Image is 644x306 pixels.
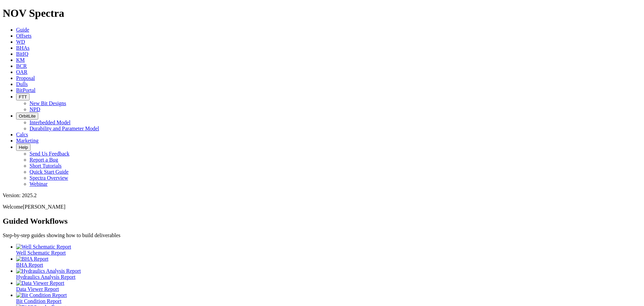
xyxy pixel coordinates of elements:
span: [PERSON_NAME] [23,204,65,210]
a: Short Tutorials [30,163,62,169]
a: Webinar [30,181,48,187]
span: Bit Condition Report [16,298,61,304]
img: Hydraulics Analysis Report [16,268,81,274]
h2: Guided Workflows [3,217,641,226]
img: Bit Condition Report [16,292,67,298]
a: NPD [30,106,40,112]
span: Help [19,145,28,150]
button: FTT [16,93,30,100]
a: New Bit Designs [30,100,66,106]
img: Well Schematic Report [16,244,71,250]
a: WD [16,39,25,45]
h1: NOV Spectra [3,7,641,19]
a: Offsets [16,33,32,39]
p: Welcome [3,204,641,210]
span: Data Viewer Report [16,286,59,292]
a: Bit Condition Report Bit Condition Report [16,292,641,304]
span: OrbitLite [19,114,36,119]
span: Well Schematic Report [16,250,66,256]
p: Step-by-step guides showing how to build deliverables [3,232,641,238]
a: Guide [16,27,29,33]
a: Quick Start Guide [30,169,68,175]
a: Dulls [16,81,28,87]
div: Version: 2025.2 [3,192,641,199]
a: Report a Bug [30,157,58,163]
a: Spectra Overview [30,175,68,181]
span: Hydraulics Analysis Report [16,274,75,280]
img: Data Viewer Report [16,280,64,286]
a: BitIQ [16,51,28,57]
a: Hydraulics Analysis Report Hydraulics Analysis Report [16,268,641,280]
a: Well Schematic Report Well Schematic Report [16,244,641,256]
span: FTT [19,94,27,99]
button: Help [16,144,31,151]
a: BHAs [16,45,30,51]
span: BHA Report [16,262,43,268]
a: BCR [16,63,27,69]
a: Data Viewer Report Data Viewer Report [16,280,641,292]
a: BitPortal [16,87,36,93]
img: BHA Report [16,256,48,262]
a: Send Us Feedback [30,151,69,157]
a: KM [16,57,25,63]
a: OAR [16,69,28,75]
a: Calcs [16,132,28,137]
a: BHA Report BHA Report [16,256,641,268]
a: Durability and Parameter Model [30,126,99,131]
a: Proposal [16,75,35,81]
a: Interbedded Model [30,120,70,125]
a: Marketing [16,138,39,143]
button: OrbitLite [16,113,38,120]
